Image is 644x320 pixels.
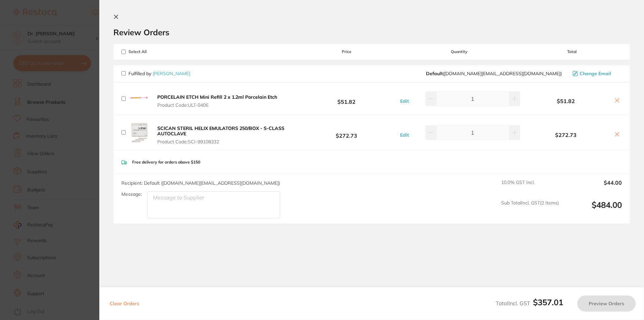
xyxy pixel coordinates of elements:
[522,49,622,54] span: Total
[121,49,189,54] span: Select All
[297,92,396,105] b: $51.82
[398,98,411,104] button: Edit
[128,122,150,143] img: NWx5b2todw
[571,71,622,77] button: Change Email
[153,71,190,77] a: [PERSON_NAME]
[426,71,443,77] b: Default
[157,102,277,108] span: Product Code: ULT-0406
[398,132,411,138] button: Edit
[577,295,636,312] button: Preview Orders
[397,49,522,54] span: Quantity
[426,71,562,76] span: customer.care@henryschein.com.au
[564,180,622,194] output: $44.00
[121,180,280,186] span: Recipient: Default ( [DOMAIN_NAME][EMAIL_ADDRESS][DOMAIN_NAME] )
[522,98,610,104] b: $51.82
[155,125,297,145] button: SCICAN STERIL HELIX EMULATORS 250/BOX - S-CLASS AUTOCLAVE Product Code:SCI-99108332
[121,191,142,197] label: Message:
[501,200,559,219] span: Sub Total Incl. GST ( 2 Items)
[157,125,284,137] b: SCICAN STERIL HELIX EMULATORS 250/BOX - S-CLASS AUTOCLAVE
[155,94,279,108] button: PORCELAIN ETCH Mini Refill 2 x 1.2ml Porcelain Etch Product Code:ULT-0406
[580,71,611,76] span: Change Email
[533,297,563,307] b: $357.01
[128,71,190,76] p: Fulfilled by
[496,300,563,307] span: Total Incl. GST
[157,94,277,100] b: PORCELAIN ETCH Mini Refill 2 x 1.2ml Porcelain Etch
[501,180,559,194] span: 10.0 % GST Incl.
[297,49,396,54] span: Price
[132,160,200,165] p: Free delivery for orders above $150
[157,139,294,144] span: Product Code: SCI-99108332
[522,132,610,138] b: $272.73
[113,27,630,37] h2: Review Orders
[564,200,622,219] output: $484.00
[108,295,141,312] button: Clear Orders
[297,126,396,139] b: $272.73
[128,88,150,109] img: ajc1bTF5OA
